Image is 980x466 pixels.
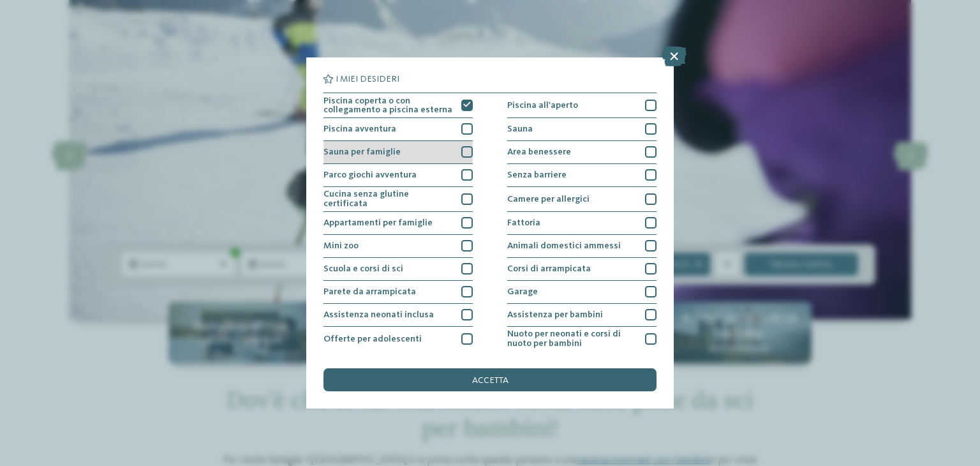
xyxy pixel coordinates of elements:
[323,287,416,296] span: Parete da arrampicata
[323,241,359,250] span: Mini zoo
[323,170,417,179] span: Parco giochi avventura
[323,264,403,273] span: Scuola e corsi di sci
[323,190,453,208] span: Cucina senza glutine certificata
[507,195,590,204] span: Camere per allergici
[507,170,567,179] span: Senza barriere
[323,147,401,156] span: Sauna per famiglie
[507,124,533,133] span: Sauna
[323,334,422,343] span: Offerte per adolescenti
[507,310,603,319] span: Assistenza per bambini
[507,101,578,110] span: Piscina all'aperto
[507,329,637,348] span: Nuoto per neonati e corsi di nuoto per bambini
[323,124,396,133] span: Piscina avventura
[323,218,433,227] span: Appartamenti per famiglie
[507,287,538,296] span: Garage
[507,241,621,250] span: Animali domestici ammessi
[323,310,434,319] span: Assistenza neonati inclusa
[323,96,453,115] span: Piscina coperta o con collegamento a piscina esterna
[336,75,399,84] span: I miei desideri
[507,264,591,273] span: Corsi di arrampicata
[507,147,571,156] span: Area benessere
[472,376,509,385] span: accetta
[507,218,540,227] span: Fattoria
